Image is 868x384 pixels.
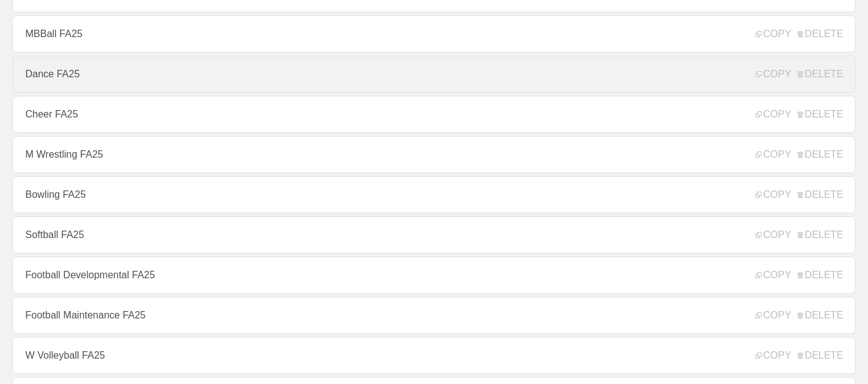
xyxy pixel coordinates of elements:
a: M Wrestling FA25 [12,136,856,173]
a: W Volleyball FA25 [12,337,856,374]
span: DELETE [798,109,843,120]
span: DELETE [798,229,843,241]
span: COPY [756,149,791,160]
iframe: Chat Widget [646,241,868,384]
a: Football Developmental FA25 [12,257,856,294]
a: Football Maintenance FA25 [12,297,856,334]
span: COPY [756,189,791,200]
a: Cheer FA25 [12,96,856,133]
span: COPY [756,69,791,80]
a: Bowling FA25 [12,176,856,213]
span: DELETE [798,189,843,200]
a: Softball FA25 [12,216,856,254]
span: DELETE [798,69,843,80]
span: DELETE [798,149,843,160]
span: DELETE [798,28,843,40]
a: MBBall FA25 [12,15,856,53]
span: COPY [756,28,791,40]
span: COPY [756,229,791,241]
a: Dance FA25 [12,56,856,93]
span: COPY [756,109,791,120]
